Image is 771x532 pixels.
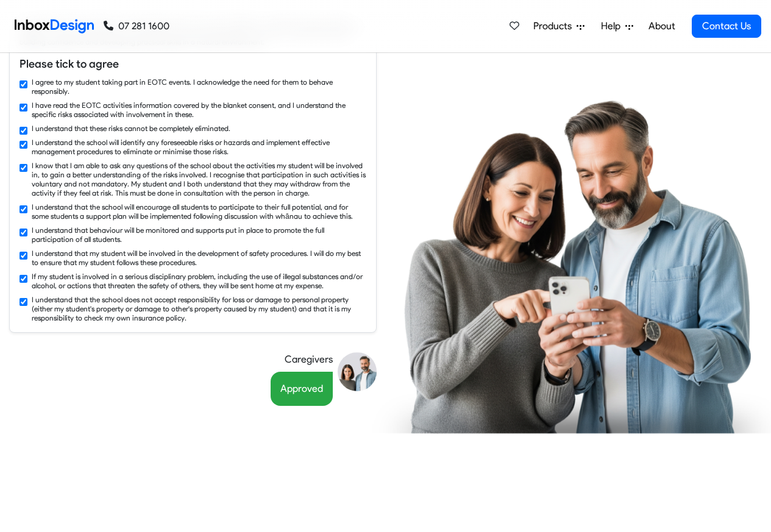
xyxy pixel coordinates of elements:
img: cargiver_avatar.png [338,352,377,391]
label: If my student is involved in a serious disciplinary problem, including the use of illegal substan... [32,272,366,290]
a: 07 281 1600 [104,19,169,34]
label: I understand that behaviour will be monitored and supports put in place to promote the full parti... [32,225,366,244]
a: About [645,14,678,38]
a: Products [528,14,589,38]
label: I understand that the school does not accept responsibility for loss or damage to personal proper... [32,295,366,322]
span: Products [533,19,577,34]
h6: Please tick to agree [20,56,366,72]
label: I understand the school will identify any foreseeable risks or hazards and implement effective ma... [32,138,366,156]
label: I know that I am able to ask any questions of the school about the activities my student will be ... [32,161,366,197]
label: I understand that my student will be involved in the development of safety procedures. I will do ... [32,249,366,267]
label: I have read the EOTC activities information covered by the blanket consent, and I understand the ... [32,101,366,119]
label: I understand that these risks cannot be completely eliminated. [32,124,230,133]
a: Help [596,14,638,38]
div: Approved [271,372,333,406]
span: Help [601,19,625,34]
label: I agree to my student taking part in EOTC events. I acknowledge the need for them to behave respo... [32,77,366,96]
label: I understand that the school will encourage all students to participate to their full potential, ... [32,202,366,221]
a: Contact Us [692,15,761,38]
div: Caregivers [285,352,333,367]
